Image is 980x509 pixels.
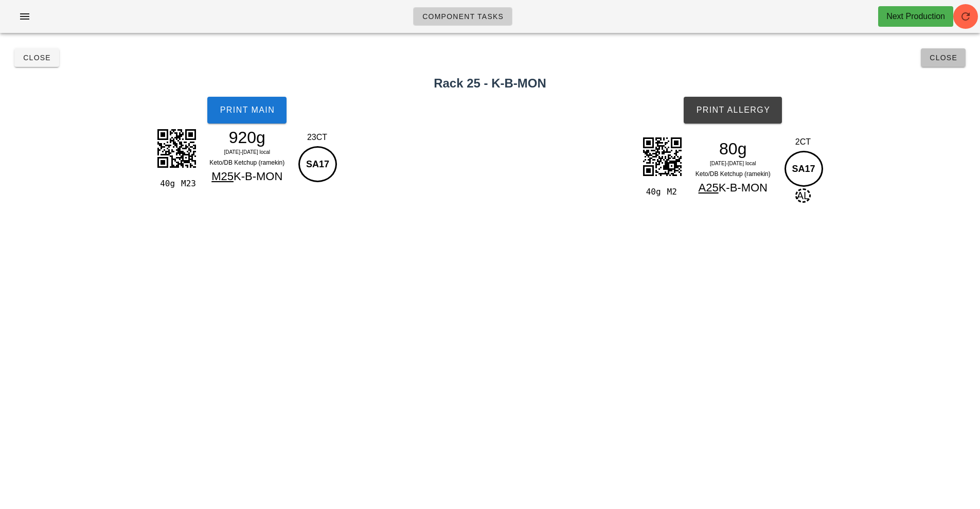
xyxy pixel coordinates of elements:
span: AL [795,188,811,203]
span: Close [929,54,957,62]
div: M23 [177,177,198,190]
span: K-B-MON [719,181,768,194]
button: Close [14,48,59,67]
div: 80g [688,141,778,156]
span: M25 [211,170,234,183]
div: 40g [642,185,663,199]
div: M2 [663,185,684,199]
div: 23CT [296,131,338,144]
div: 920g [202,130,292,145]
div: SA17 [298,146,337,182]
div: 2CT [782,136,825,148]
button: Print Main [207,97,287,124]
div: Keto/DB Ketchup (ramekin) [688,169,778,179]
span: Close [23,54,51,62]
div: 40g [156,177,177,190]
img: IXNl7A2Q+xBYkqx94cRzCBmWAyEkhAxDYFg4qZAQMgyBYeGkQkLIMASGhZMKCSHDEBgWzl8ppSY+wRtqogAAAABJRU5ErkJggg== [636,131,688,182]
span: Print Main [219,106,275,115]
span: Component Tasks [422,12,504,21]
span: [DATE]-[DATE] local [224,149,270,155]
span: A25 [699,181,719,194]
button: Close [921,48,966,67]
button: Print Allergy [684,97,782,124]
span: Print Allergy [696,106,770,115]
h2: Rack 25 - K-B-MON [6,74,974,93]
div: SA17 [785,151,823,187]
span: [DATE]-[DATE] local [710,161,756,166]
div: Next Production [886,10,945,23]
img: jENLDbWxVCBmDtrdxCOnhNrYqhIxB29s4hPRwG1v1Fw1jSj787D75AAAAAElFTkSuQmCC [151,122,202,174]
div: Keto/DB Ketchup (ramekin) [202,157,292,168]
span: K-B-MON [234,170,282,183]
a: Component Tasks [413,7,512,26]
